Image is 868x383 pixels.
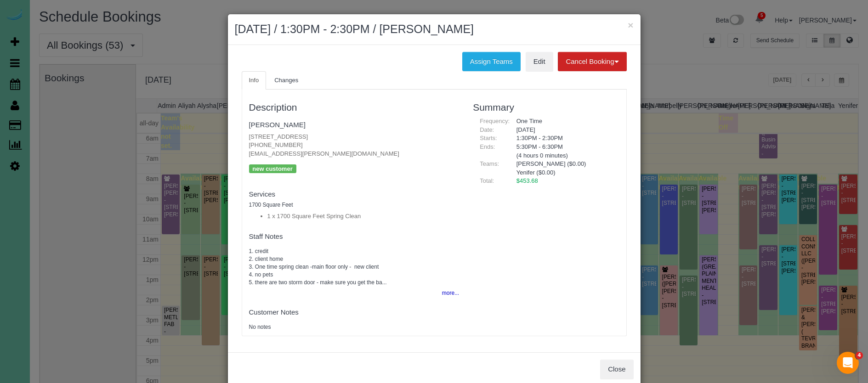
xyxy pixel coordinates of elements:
li: [PERSON_NAME] ($0.00) [516,160,613,169]
p: [STREET_ADDRESS] [PHONE_NUMBER] [EMAIL_ADDRESS][PERSON_NAME][DOMAIN_NAME] [249,133,460,158]
button: Close [600,360,633,379]
a: Changes [267,71,306,90]
div: 1:30PM - 2:30PM [510,134,619,143]
div: [DATE] [510,126,619,135]
span: Frequency: [480,118,510,124]
a: [PERSON_NAME] [249,121,306,129]
p: new customer [249,164,296,173]
span: Info [249,77,259,84]
span: 4 [856,352,863,359]
button: more... [437,287,459,300]
a: Edit [526,52,553,71]
li: Yenifer ($0.00) [516,169,613,177]
span: Starts: [480,135,497,141]
div: 5:30PM - 6:30PM (4 hours 0 minutes) [510,143,619,160]
pre: 1. credit 2. client home 3. One time spring clean -main floor only - new client 4. no pets 5. the... [249,248,460,287]
h3: Description [249,102,460,113]
span: Teams: [480,160,499,167]
h3: Summary [473,102,619,113]
span: $453.68 [516,177,538,184]
h4: Services [249,191,460,198]
span: Ends: [480,143,495,150]
pre: No notes [249,323,460,331]
button: Assign Teams [462,52,521,71]
iframe: Intercom live chat [837,352,859,374]
h2: [DATE] / 1:30PM - 2:30PM / [PERSON_NAME] [235,21,634,38]
span: Total: [480,177,494,184]
span: Changes [274,77,298,84]
button: × [628,20,633,30]
h5: 1700 Square Feet [249,202,460,208]
span: Date: [480,126,494,133]
li: 1 x 1700 Square Feet Spring Clean [267,212,460,221]
button: Cancel Booking [558,52,626,71]
a: Info [242,71,267,90]
div: One Time [510,117,619,126]
h4: Staff Notes [249,233,460,241]
h4: Customer Notes [249,309,460,316]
